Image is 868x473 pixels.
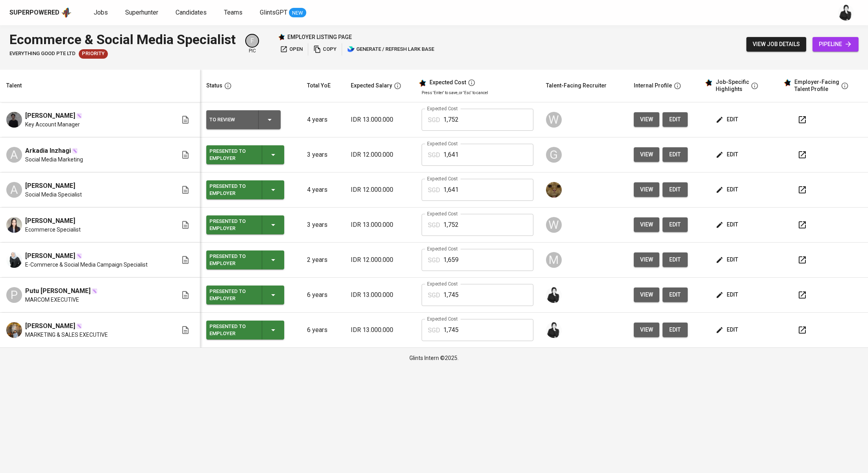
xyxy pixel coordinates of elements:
p: SGD [428,115,440,125]
a: Superpoweredapp logo [9,7,72,19]
span: Everything good Pte Ltd [9,50,76,58]
img: lark [347,45,355,53]
img: magic_wand.svg [76,253,82,259]
a: Candidates [176,8,208,18]
img: medwi@glints.com [546,287,562,303]
span: NEW [289,9,306,17]
button: edit [714,288,741,302]
button: To Review [206,110,281,129]
img: glints_star.svg [705,79,713,87]
button: edit [714,147,741,162]
div: G [546,147,562,163]
p: SGD [428,221,440,230]
span: Ecommerce Specialist [25,226,81,234]
button: edit [663,252,688,267]
button: view [634,323,659,337]
button: Presented to Employer [206,180,284,199]
button: view [634,112,659,127]
img: medwi@glints.com [838,5,854,20]
button: view [634,252,659,267]
button: edit [663,182,688,197]
button: edit [714,252,741,267]
img: magic_wand.svg [72,148,78,154]
a: edit [663,147,688,162]
span: edit [717,325,738,335]
div: W [546,217,562,233]
p: 6 years [307,290,338,300]
span: Key Account Manager [25,121,80,128]
div: Talent [6,81,22,91]
a: pipeline [812,37,859,52]
span: view [640,150,653,160]
div: Ecommerce & Social Media Specialist [9,30,236,49]
span: view [640,185,653,195]
span: view job details [753,39,800,49]
span: view [640,290,653,300]
p: 6 years [307,325,338,335]
img: Richelle Feby [6,217,22,233]
button: view [634,182,659,197]
button: edit [714,182,741,197]
span: E-Commerce & Social Media Campaign Specialist [25,261,148,269]
span: copy [313,45,337,54]
span: Jobs [94,9,108,16]
div: Job-Specific Highlights [716,79,749,93]
span: edit [669,220,681,230]
div: New Job received from Demand Team [79,49,108,59]
div: Presented to Employer [209,321,255,339]
p: SGD [428,256,440,265]
button: edit [663,288,688,302]
div: Talent-Facing Recruiter [546,81,607,91]
span: [PERSON_NAME] [25,181,75,191]
span: Social Media Specialist [25,191,82,198]
span: view [640,325,653,335]
span: Arkadia Inzhagi [25,146,71,156]
button: Presented to Employer [206,321,284,339]
span: MARKETING & SALES EXECUTIVE [25,331,108,339]
p: 4 years [307,185,338,195]
p: IDR 13.000.000 [351,290,409,300]
p: SGD [428,150,440,160]
button: view [634,147,659,162]
p: 3 years [307,150,338,160]
button: copy [311,43,339,56]
button: edit [714,217,741,232]
span: Candidates [176,9,207,16]
div: Total YoE [307,81,331,91]
div: Expected Salary [351,81,392,91]
div: W [546,112,562,128]
span: edit [717,115,738,124]
div: A [6,147,22,163]
button: Presented to Employer [206,250,284,269]
span: MARCOM EXECUTIVE [25,296,79,304]
div: Superpowered [9,8,59,17]
span: edit [717,150,738,160]
img: Glints Star [278,33,285,41]
span: edit [669,115,681,124]
p: 4 years [307,115,338,124]
span: [PERSON_NAME] [25,251,75,261]
button: open [278,43,305,56]
img: Brigitha Jannah [6,252,22,268]
span: [PERSON_NAME] [25,111,75,121]
button: edit [663,323,688,337]
p: IDR 12.000.000 [351,255,409,265]
span: [PERSON_NAME] [25,216,75,226]
span: edit [669,185,681,195]
span: view [640,115,653,124]
button: Presented to Employer [206,286,284,304]
div: pic [245,34,259,54]
span: Putu [PERSON_NAME] [25,286,91,296]
div: Employer-Facing Talent Profile [794,79,839,93]
span: GlintsGPT [260,9,287,16]
div: F [245,34,259,48]
span: edit [717,185,738,195]
button: edit [663,112,688,127]
div: M [546,252,562,268]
